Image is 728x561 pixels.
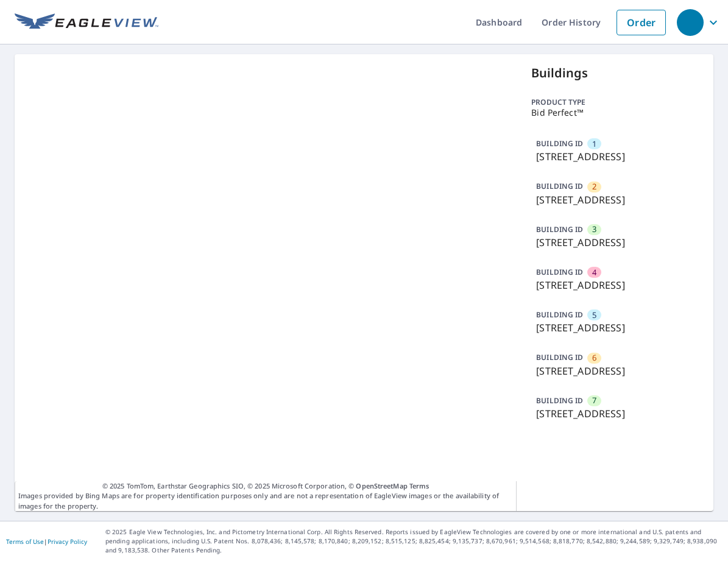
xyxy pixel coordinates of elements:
[536,235,694,250] p: [STREET_ADDRESS]
[536,149,694,164] p: [STREET_ADDRESS]
[592,352,596,364] span: 6
[6,538,87,545] p: |
[356,481,407,490] a: OpenStreetMap
[409,481,429,490] a: Terms
[536,364,694,378] p: [STREET_ADDRESS]
[536,267,583,277] p: BUILDING ID
[531,108,699,118] p: Bid Perfect™
[536,181,583,191] p: BUILDING ID
[531,64,699,82] p: Buildings
[15,13,158,32] img: EV Logo
[102,481,429,492] span: © 2025 TomTom, Earthstar Geographics SIO, © 2025 Microsoft Corporation, ©
[536,138,583,149] p: BUILDING ID
[592,395,596,406] span: 7
[592,181,596,192] span: 2
[531,97,699,108] p: Product type
[592,309,596,321] span: 5
[536,278,694,292] p: [STREET_ADDRESS]
[15,481,517,512] p: Images provided by Bing Maps are for property identification purposes only and are not a represen...
[536,309,583,320] p: BUILDING ID
[592,224,596,235] span: 3
[592,138,596,150] span: 1
[48,537,87,546] a: Privacy Policy
[6,537,44,546] a: Terms of Use
[536,192,694,207] p: [STREET_ADDRESS]
[536,352,583,362] p: BUILDING ID
[617,10,666,35] a: Order
[536,320,694,335] p: [STREET_ADDRESS]
[536,224,583,235] p: BUILDING ID
[105,527,722,555] p: © 2025 Eagle View Technologies, Inc. and Pictometry International Corp. All Rights Reserved. Repo...
[536,406,694,421] p: [STREET_ADDRESS]
[592,267,596,278] span: 4
[536,395,583,406] p: BUILDING ID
